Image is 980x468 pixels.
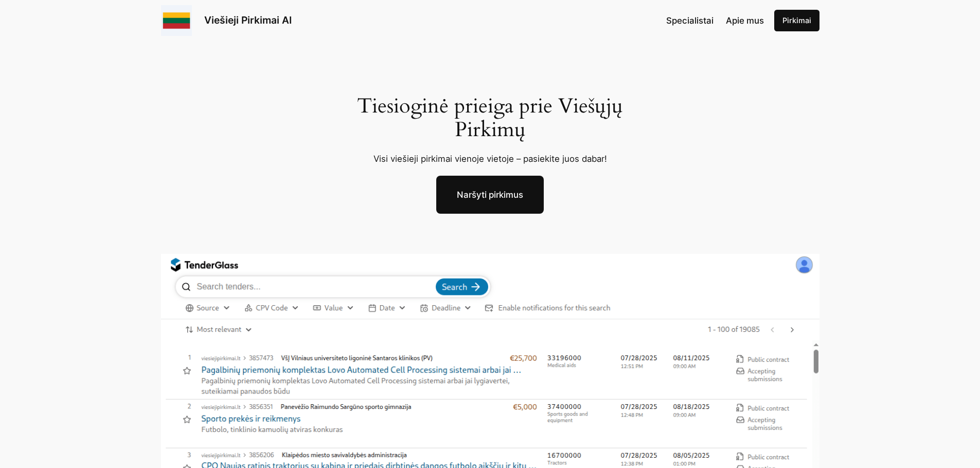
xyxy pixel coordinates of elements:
[204,14,292,26] a: Viešieji Pirkimai AI
[666,15,714,26] span: Specialistai
[726,15,764,26] span: Apie mus
[666,14,764,27] nav: Navigation
[436,176,544,214] a: Naršyti pirkimus
[726,14,764,27] a: Apie mus
[161,5,192,36] img: Viešieji pirkimai logo
[774,10,819,31] a: Pirkimai
[345,95,635,142] h1: Tiesioginė prieiga prie Viešųjų Pirkimų
[345,152,635,165] p: Visi viešieji pirkimai vienoje vietoje – pasiekite juos dabar!
[666,14,714,27] a: Specialistai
